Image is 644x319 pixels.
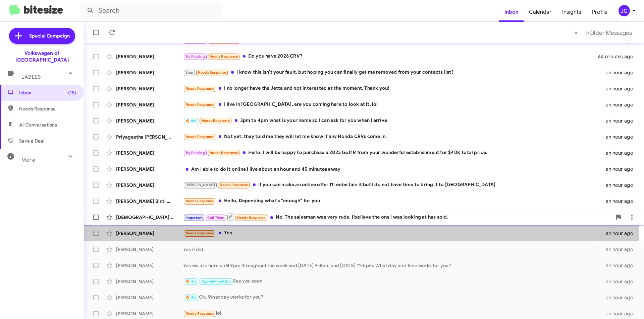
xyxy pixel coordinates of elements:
div: [PERSON_NAME] [116,230,183,237]
div: [PERSON_NAME] Binti Abd [PERSON_NAME] [116,198,183,205]
div: No. The salesman was very rude. I believe the one I was looking at has sold. [183,213,612,221]
span: Needs Response [185,231,214,235]
span: Older Messages [589,29,632,36]
span: Try Pausing [185,54,205,59]
span: Needs Response [185,102,214,107]
a: Insights [557,2,587,22]
div: [PERSON_NAME] [116,150,183,156]
span: Needs Response [220,183,248,187]
span: (15) [68,89,76,96]
div: Not yet, they told me they will let me know if any Honda CRVs come in. [183,133,606,141]
div: [PERSON_NAME] [116,182,183,188]
div: I no longer have the Jetta and not interested at the moment. Thank you! [183,85,606,92]
div: [PERSON_NAME] [116,101,183,108]
div: If you can make an online offer I'll entertain it but I do not have time to bring it to [GEOGRAPH... [183,181,606,189]
div: Priyageetha [PERSON_NAME] [116,134,183,140]
span: 🔥 Hot [185,295,197,300]
div: [PERSON_NAME] [116,310,183,317]
span: « [574,28,578,37]
button: Previous [570,26,582,39]
span: More [21,157,35,163]
span: Needs Response [209,151,238,155]
span: Needs Response [201,118,230,123]
span: Inbox [19,89,76,96]
div: [PERSON_NAME] [116,294,183,301]
span: Save a Deal [19,138,44,144]
div: See you soon [183,277,606,285]
div: [PERSON_NAME] [116,262,183,269]
span: Needs Response [209,54,238,59]
div: [PERSON_NAME] [116,53,183,60]
span: Needs Response [237,216,266,220]
div: an hour ago [606,117,639,124]
button: Next [582,26,636,39]
a: Calendar [524,2,557,22]
div: an hour ago [606,294,639,301]
a: Special Campaign [9,28,75,44]
span: Stop [185,70,194,75]
span: Needs Response [198,70,226,75]
span: Needs Response [19,105,76,112]
div: Yes we are here until 9pm throughout the week and [DATE] 9-8pm and [DATE] 11-5pm. What day and ti... [183,262,606,269]
div: [PERSON_NAME] [116,166,183,172]
span: Appointment Set [201,279,231,284]
div: Hello, Depending what's "enough" for you [183,197,606,205]
span: Needs Response [185,199,214,203]
span: Needs Response [185,135,214,139]
span: Needs Response [185,311,214,316]
div: an hour ago [606,230,639,237]
span: 🔥 Hot [185,118,197,123]
span: » [586,28,589,37]
nav: Page navigation example [571,26,636,39]
div: 3pm to 4pm what is your name so I can ask for you when I arrive [183,117,606,125]
span: Try Pausing [185,151,205,155]
div: Ok, What day works for you? [183,294,606,301]
div: Yes [183,229,606,237]
div: I know this isn't your fault, but hoping you can finally get me removed from your contacts list? [183,69,606,76]
div: lol [183,310,606,317]
span: Labels [21,74,41,80]
div: [PERSON_NAME] [116,278,183,285]
div: an hour ago [606,182,639,188]
span: All Conversations [19,122,57,128]
div: [PERSON_NAME] [116,85,183,92]
span: Important [185,216,203,220]
div: an hour ago [606,262,639,269]
div: an hour ago [606,278,639,285]
div: an hour ago [606,150,639,156]
div: Hello! I will be happy to purchase a 2025 Golf R from your wonderful establishment for $40K total... [183,149,606,157]
div: an hour ago [606,85,639,92]
button: JC [613,5,637,16]
div: I live in [GEOGRAPHIC_DATA], are you coming here to look at it, lol [183,101,606,108]
div: JC [619,5,630,16]
div: an hour ago [606,101,639,108]
input: Search [81,3,222,19]
div: an hour ago [606,310,639,317]
div: [PERSON_NAME] [116,69,183,76]
span: 🔥 Hot [185,279,197,284]
div: 44 minutes ago [598,53,639,60]
div: Do you have 2026 CRV? [183,53,598,60]
div: an hour ago [606,246,639,253]
span: Needs Response [185,86,214,91]
div: [PERSON_NAME] [116,117,183,124]
div: Am I able to do it online I live about an hour and 45 minutes away [183,166,606,172]
a: Inbox [499,2,524,22]
div: Yes it did [183,246,606,253]
span: [PERSON_NAME] [185,183,215,187]
a: Profile [587,2,613,22]
div: an hour ago [606,166,639,172]
span: Special Campaign [29,32,70,39]
div: an hour ago [606,69,639,76]
div: [PERSON_NAME] [116,246,183,253]
span: Call Them [207,216,225,220]
div: [DEMOGRAPHIC_DATA][PERSON_NAME] [116,214,183,221]
div: an hour ago [606,198,639,205]
div: an hour ago [606,134,639,140]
